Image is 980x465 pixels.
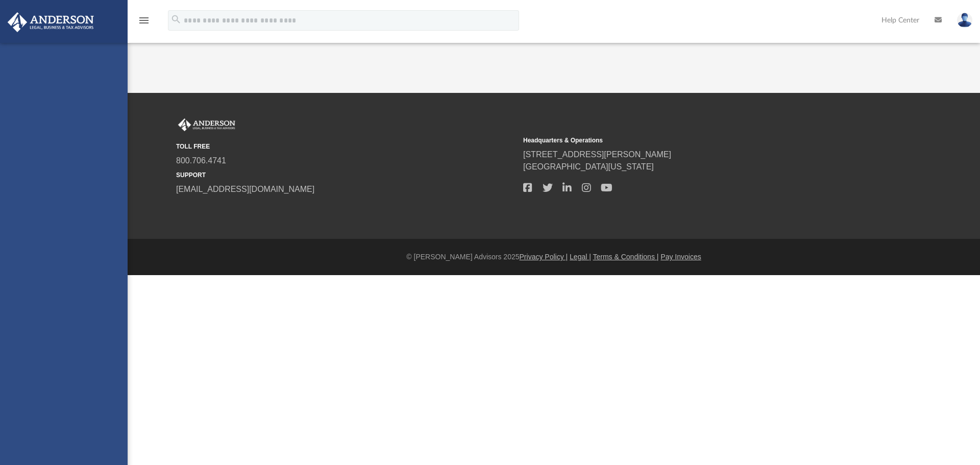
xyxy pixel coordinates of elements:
i: search [170,14,182,25]
small: SUPPORT [176,170,516,180]
img: Anderson Advisors Platinum Portal [176,118,237,132]
i: menu [138,14,150,27]
div: © [PERSON_NAME] Advisors 2025 [128,252,980,262]
small: TOLL FREE [176,142,516,151]
img: Anderson Advisors Platinum Portal [5,12,97,32]
a: Legal | [570,253,591,261]
a: 800.706.4741 [176,156,226,165]
a: menu [138,19,150,27]
small: Headquarters & Operations [523,136,863,145]
a: Privacy Policy | [520,253,568,261]
a: Terms & Conditions | [593,253,659,261]
a: [EMAIL_ADDRESS][DOMAIN_NAME] [176,185,314,193]
a: Pay Invoices [660,253,701,261]
a: [GEOGRAPHIC_DATA][US_STATE] [523,162,654,171]
a: [STREET_ADDRESS][PERSON_NAME] [523,150,671,159]
img: User Pic [957,13,972,28]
